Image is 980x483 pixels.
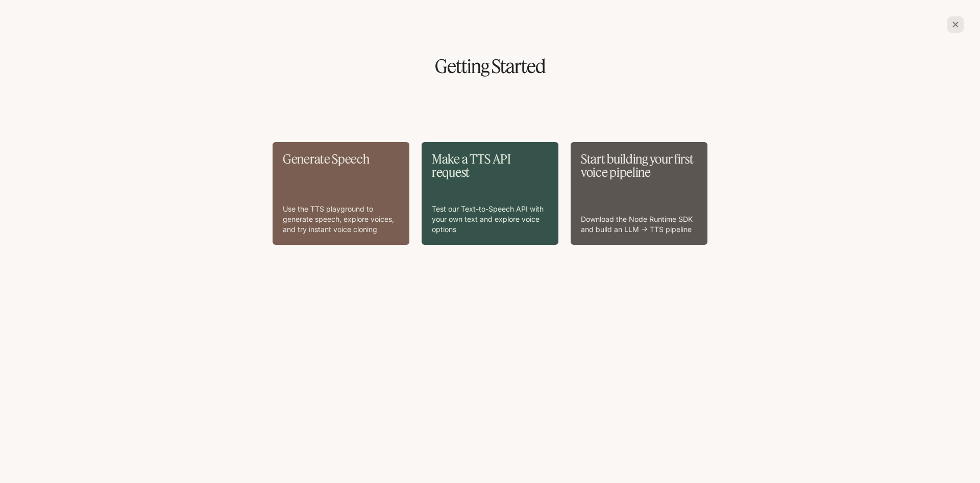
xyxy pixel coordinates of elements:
[581,152,697,179] p: Start building your first voice pipeline
[432,152,548,179] p: Make a TTS API request
[422,142,558,245] a: Make a TTS API requestTest our Text-to-Speech API with your own text and explore voice options
[283,204,399,235] p: Use the TTS playground to generate speech, explore voices, and try instant voice cloning
[273,142,409,245] a: Generate SpeechUse the TTS playground to generate speech, explore voices, and try instant voice c...
[581,214,697,235] p: Download the Node Runtime SDK and build an LLM → TTS pipeline
[432,204,548,235] p: Test our Text-to-Speech API with your own text and explore voice options
[571,142,707,245] a: Start building your first voice pipelineDownload the Node Runtime SDK and build an LLM → TTS pipe...
[16,57,964,76] h1: Getting Started
[283,152,399,166] p: Generate Speech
